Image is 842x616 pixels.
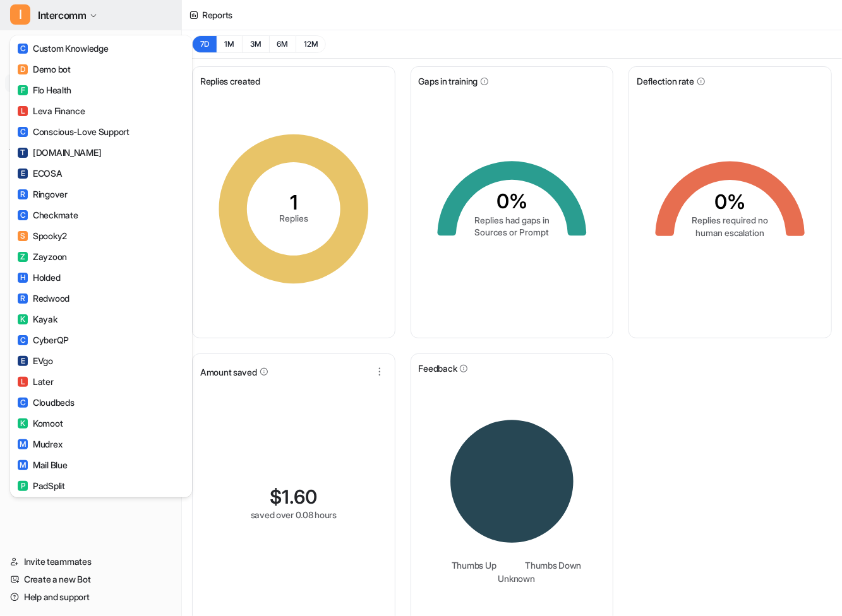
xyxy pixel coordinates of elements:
div: Custom Knowledge [18,42,109,55]
span: F [18,85,28,95]
div: Zayzoon [18,250,67,263]
span: Intercomm [38,6,86,24]
span: I [10,4,30,25]
div: Conscious-Love Support [18,125,129,138]
div: [DOMAIN_NAME] [18,146,101,159]
span: C [18,44,28,54]
span: C [18,335,28,345]
span: C [18,398,28,408]
div: Kayak [18,312,57,326]
span: M [18,439,28,449]
div: Checkmate [18,208,78,222]
div: Holded [18,271,60,284]
span: L [18,377,28,387]
div: Redwood [18,292,69,305]
span: E [18,356,28,366]
div: CyberQP [18,333,69,346]
div: ECOSA [18,167,63,180]
span: H [18,273,28,283]
span: P [18,481,28,491]
div: Mail Blue [18,458,67,471]
span: L [18,106,28,116]
span: C [18,127,28,137]
div: Mudrex [18,437,62,451]
div: Leva Finance [18,104,85,117]
span: M [18,460,28,470]
span: R [18,293,28,304]
div: Later [18,375,54,388]
div: Spooky2 [18,229,67,242]
span: S [18,231,28,241]
span: C [18,210,28,220]
span: Z [18,252,28,262]
div: Cloudbeds [18,396,74,409]
span: R [18,189,28,199]
span: T [18,148,28,158]
span: K [18,314,28,324]
span: E [18,169,28,179]
div: Komoot [18,417,63,430]
span: K [18,418,28,429]
div: Flo Health [18,83,71,97]
div: Ringover [18,187,68,201]
div: IIntercomm [10,35,192,497]
div: PadSplit [18,479,65,492]
div: EVgo [18,354,53,367]
div: Demo bot [18,62,71,76]
span: D [18,64,28,74]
